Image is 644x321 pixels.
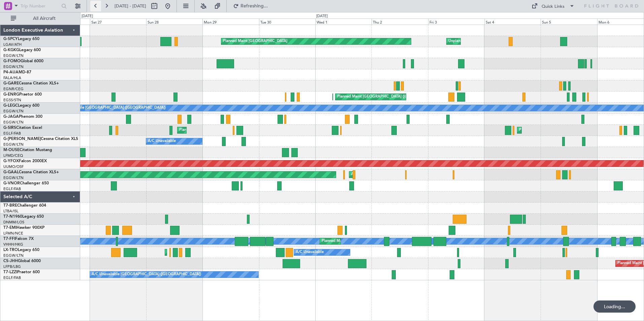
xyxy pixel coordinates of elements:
a: CS-JHHGlobal 6000 [3,259,41,263]
div: Sun 5 [541,19,597,25]
span: P4-AUA [3,70,19,74]
div: Planned Maint [GEOGRAPHIC_DATA] ([GEOGRAPHIC_DATA]) [519,125,625,135]
div: Planned Maint [GEOGRAPHIC_DATA] ([GEOGRAPHIC_DATA]) [167,247,273,257]
div: Loading... [593,300,636,313]
a: G-SPCYLegacy 650 [3,37,39,41]
div: AOG Maint Dusseldorf [351,170,390,180]
a: UUMO/OSF [3,164,24,169]
a: EGNR/CEG [3,86,24,92]
a: EGLF/FAB [3,131,21,136]
a: LGAV/ATH [3,42,22,47]
a: EGGW/LTN [3,120,24,125]
a: G-FOMOGlobal 6000 [3,59,43,63]
span: G-[PERSON_NAME] [3,137,41,141]
span: G-SIRS [3,126,16,130]
a: LFMN/NCE [3,231,23,236]
span: T7-BRE [3,204,17,208]
span: Refreshing... [240,4,268,8]
span: G-KGKG [3,48,19,52]
a: EGSS/STN [3,98,21,103]
span: G-SPCY [3,37,18,41]
div: Mon 29 [202,19,259,25]
span: T7-N1960 [3,215,22,219]
div: Fri 3 [428,19,484,25]
span: G-ENRG [3,93,19,97]
span: CS-JHH [3,259,18,263]
a: EGGW/LTN [3,253,24,258]
button: Refreshing... [230,1,270,11]
div: Wed 1 [315,19,372,25]
span: G-GAAL [3,170,19,174]
a: T7-LZZIPraetor 600 [3,270,40,274]
div: A/C Unavailable [GEOGRAPHIC_DATA] ([GEOGRAPHIC_DATA]) [92,270,201,280]
a: EGLF/FAB [3,275,21,280]
a: FALA/HLA [3,75,21,80]
div: A/C Unavailable [148,136,176,146]
a: LFMD/CEQ [3,153,23,158]
a: G-ENRGPraetor 600 [3,93,42,97]
span: G-YFOX [3,159,19,163]
a: G-KGKGLegacy 600 [3,48,41,52]
div: Sat 27 [90,19,146,25]
div: Planned Maint [GEOGRAPHIC_DATA] ([GEOGRAPHIC_DATA]) [337,92,443,102]
input: Trip Number [21,1,59,11]
a: T7-EMIHawker 900XP [3,226,44,230]
span: G-FOMO [3,59,21,63]
a: G-[PERSON_NAME]Cessna Citation XLS [3,137,78,141]
a: G-VNORChallenger 650 [3,181,49,185]
a: LTBA/ISL [3,209,19,214]
span: All Aircraft [18,16,71,21]
span: T7-LZZI [3,270,17,274]
span: LX-TRO [3,248,18,252]
span: T7-EMI [3,226,17,230]
button: All Aircraft [7,13,73,24]
a: EGGW/LTN [3,53,24,58]
a: M-OUSECitation Mustang [3,148,52,152]
div: Planned Maint [GEOGRAPHIC_DATA] ([GEOGRAPHIC_DATA]) [322,236,428,246]
span: G-VNOR [3,181,20,185]
a: G-SIRSCitation Excel [3,126,42,130]
div: Sat 4 [484,19,541,25]
span: M-OUSE [3,148,20,152]
div: Planned Maint [GEOGRAPHIC_DATA] [223,36,287,46]
div: A/C Unavailable [296,247,324,257]
a: T7-FFIFalcon 7X [3,237,34,241]
a: P4-AUAMD-87 [3,70,31,74]
a: T7-BREChallenger 604 [3,204,46,208]
div: Thu 2 [372,19,428,25]
a: G-GAALCessna Citation XLS+ [3,170,59,174]
a: G-YFOXFalcon 2000EX [3,159,47,163]
a: G-JAGAPhenom 300 [3,115,42,119]
a: EGGW/LTN [3,175,24,180]
span: T7-FFI [3,237,15,241]
div: [DATE] [82,13,93,19]
span: G-GARE [3,81,19,85]
a: EGGW/LTN [3,109,24,114]
div: Unplanned Maint [GEOGRAPHIC_DATA] [448,36,517,46]
a: G-LEGCLegacy 600 [3,104,39,108]
span: [DATE] - [DATE] [115,3,146,9]
span: G-JAGA [3,115,19,119]
a: LFPB/LBG [3,264,21,269]
div: Planned Maint [GEOGRAPHIC_DATA] ([GEOGRAPHIC_DATA]) [179,125,285,135]
button: Quick Links [528,1,578,11]
div: [DATE] [316,13,328,19]
div: Sun 28 [146,19,202,25]
a: VHHH/HKG [3,242,23,247]
div: Quick Links [542,3,565,10]
a: G-GARECessna Citation XLS+ [3,81,59,85]
div: Tue 30 [259,19,315,25]
span: G-LEGC [3,104,18,108]
a: LX-TROLegacy 650 [3,248,39,252]
a: EGLF/FAB [3,186,21,191]
a: T7-N1960Legacy 650 [3,215,44,219]
div: A/C Unavailable [GEOGRAPHIC_DATA] ([GEOGRAPHIC_DATA]) [56,103,166,113]
a: EGGW/LTN [3,142,24,147]
a: EGGW/LTN [3,64,24,69]
a: DNMM/LOS [3,220,24,225]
